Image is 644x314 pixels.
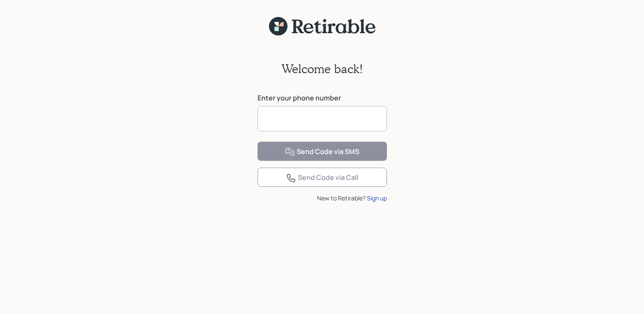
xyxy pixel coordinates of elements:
[258,168,387,187] button: Send Code via Call
[258,194,387,203] div: New to Retirable?
[286,173,358,183] div: Send Code via Call
[258,93,387,103] label: Enter your phone number
[285,147,359,157] div: Send Code via SMS
[281,62,363,76] h2: Welcome back!
[258,142,387,161] button: Send Code via SMS
[367,194,387,203] div: Sign up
